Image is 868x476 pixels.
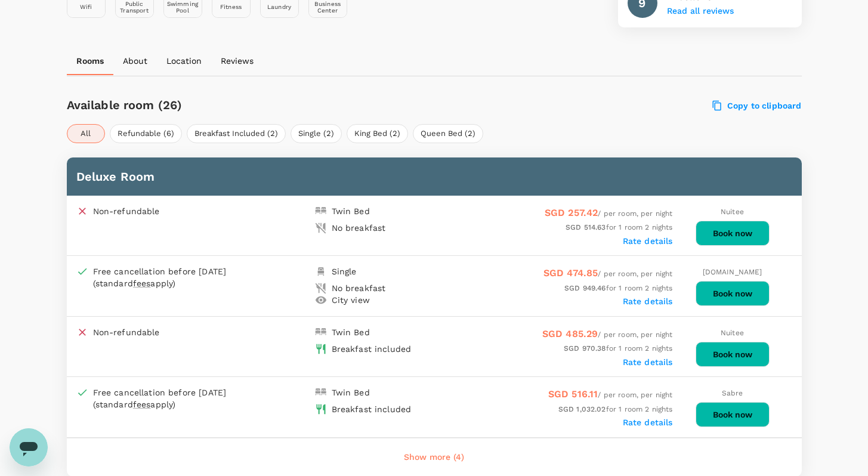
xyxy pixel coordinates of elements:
[67,124,105,143] button: All
[166,1,199,14] div: Swimming Pool
[187,124,286,143] button: Breakfast Included (2)
[315,265,327,277] img: single-bed-icon
[413,124,483,143] button: Queen Bed (2)
[558,405,673,413] span: for 1 room 2 nights
[696,221,770,246] button: Book now
[332,294,370,306] div: City view
[291,124,342,143] button: Single (2)
[93,326,160,338] p: Non-refundable
[696,402,770,427] button: Book now
[110,124,182,143] button: Refundable (6)
[722,389,743,397] span: Sabre
[543,270,673,278] span: / per room, per night
[93,265,254,289] div: Free cancellation before [DATE] (standard apply)
[566,223,672,231] span: for 1 room 2 nights
[548,388,598,400] span: SGD 516.11
[696,342,770,367] button: Book now
[315,205,327,217] img: double-bed-icon
[332,205,370,217] div: Twin Bed
[166,55,202,67] p: Location
[10,428,48,466] iframe: Button to launch messaging window
[133,279,151,288] span: fees
[548,391,673,399] span: / per room, per night
[93,205,160,217] p: Non-refundable
[93,387,254,410] div: Free cancellation before [DATE] (standard apply)
[315,387,327,398] img: double-bed-icon
[315,326,327,338] img: double-bed-icon
[67,95,493,115] h6: Available room (26)
[543,267,598,279] span: SGD 474.85
[721,208,744,216] span: Nuitee
[566,223,606,231] span: SGD 514.63
[332,387,370,398] div: Twin Bed
[721,329,744,337] span: Nuitee
[564,284,672,292] span: for 1 room 2 nights
[347,124,408,143] button: King Bed (2)
[564,344,606,353] span: SGD 970.38
[76,55,104,67] p: Rooms
[332,222,386,234] div: No breakfast
[696,281,770,306] button: Book now
[623,296,673,306] label: Rate details
[267,4,291,10] div: Laundry
[545,209,673,218] span: / per room, per night
[221,55,254,67] p: Reviews
[703,268,762,276] span: [DOMAIN_NAME]
[387,443,481,472] button: Show more (4)
[332,403,412,415] div: Breakfast included
[118,1,151,14] div: Public Transport
[123,55,147,67] p: About
[311,1,344,14] div: Business Center
[220,4,242,10] div: Fitness
[667,7,734,16] button: Read all reviews
[623,236,673,246] label: Rate details
[332,265,357,277] div: Single
[545,207,598,218] span: SGD 257.42
[133,400,151,409] span: fees
[713,100,802,111] label: Copy to clipboard
[542,330,673,339] span: / per room, per night
[332,282,386,294] div: No breakfast
[623,357,673,367] label: Rate details
[558,405,606,413] span: SGD 1,032.02
[80,4,92,10] div: Wifi
[564,344,672,353] span: for 1 room 2 nights
[332,343,412,355] div: Breakfast included
[332,326,370,338] div: Twin Bed
[76,167,792,186] h6: Deluxe Room
[542,328,598,339] span: SGD 485.29
[564,284,606,292] span: SGD 949.46
[623,418,673,427] label: Rate details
